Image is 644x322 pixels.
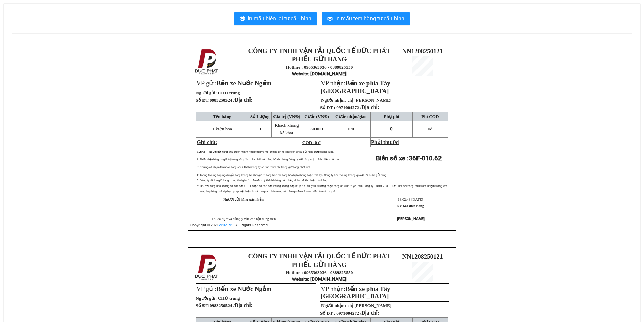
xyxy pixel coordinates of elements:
strong: CÔNG TY TNHH VẬN TẢI QUỐC TẾ ĐỨC PHÁT [248,47,390,54]
span: 1 [259,126,262,131]
strong: PHIẾU GỬI HÀNG [292,56,347,63]
span: Bến xe phía Tây [GEOGRAPHIC_DATA] [321,285,390,300]
img: logo [3,24,13,52]
span: đ [428,126,432,131]
span: In mẫu biên lai tự cấu hình [248,14,311,23]
span: Lưu ý: [197,150,205,153]
span: 0983250524 / [210,303,253,308]
strong: Số ĐT : [320,105,335,110]
span: chị [PERSON_NAME] [347,98,391,103]
span: 1: Người gửi hàng chịu trách nhiệm hoàn toàn về mọi thông tin kê khai trên phiếu gửi hàng trước p... [206,150,334,153]
strong: : [DOMAIN_NAME] [292,71,347,76]
span: 4: Trong trường hợp người gửi hàng không kê khai giá trị hàng hóa mà hàng hóa bị hư hỏng hoặc thấ... [197,174,387,177]
span: 0 [352,126,354,131]
span: Tên hàng [213,114,231,119]
strong: CÔNG TY TNHH VẬN TẢI QUỐC TẾ ĐỨC PHÁT [15,5,61,35]
span: đ [396,139,399,145]
span: Số Lượng [250,114,270,119]
span: 1 kiện hoa [212,126,232,131]
span: Ghi chú: [197,139,217,145]
strong: Người gửi hàng xác nhận [223,198,264,201]
span: Website [292,277,308,282]
span: 0/ [348,126,354,131]
strong: Số ĐT: [196,303,252,308]
strong: Người gửi: [196,296,217,301]
strong: PHIẾU GỬI HÀNG [292,261,347,268]
span: printer [240,16,245,22]
span: 6: Đối với hàng hoá không có hoá đơn GTGT hoặc có hoá đơn nhưng không hợp lệ (do quản lý thị trườ... [197,184,447,193]
span: 0 [393,139,396,145]
img: logo [193,48,221,76]
span: 2: Phiếu nhận hàng có giá trị trong vòng 24h. Sau 24h nếu hàng hóa hư hỏng Công ty sẽ không chịu ... [197,158,339,161]
span: Copyright © 2021 – All Rights Reserved [190,223,268,227]
span: Cước (VNĐ) [304,114,329,119]
strong: CÔNG TY TNHH VẬN TẢI QUỐC TẾ ĐỨC PHÁT [248,253,390,260]
span: 0971004272 / [336,311,379,316]
strong: Người nhận: [321,98,346,103]
span: COD : [302,140,321,145]
span: 0 [428,126,430,131]
strong: Người gửi: [196,90,217,95]
strong: PHIẾU GỬI HÀNG [21,36,55,51]
span: NN1208250121 [402,253,443,260]
strong: Biển số xe : [376,155,442,162]
span: Địa chỉ: [361,310,379,316]
span: CHÚ trung [218,296,240,301]
span: Phụ phí [384,114,399,119]
span: NN1208250121 [402,48,443,55]
span: Địa chỉ: [361,104,379,110]
span: 0971004272 / [336,105,379,110]
span: Tôi đã đọc và đồng ý với các nội dung trên [212,217,276,221]
span: Bến xe Nước Ngầm [217,285,272,292]
span: 18:02:48 [DATE] [398,198,423,201]
span: 0983250524 / [210,98,253,103]
span: 0 [390,126,393,131]
span: NN1208250121 [63,48,103,55]
span: Website [292,71,308,76]
span: CHÚ trung [218,90,240,95]
strong: Số ĐT : [320,311,335,316]
span: printer [327,16,333,22]
img: logo [193,253,221,281]
strong: [PERSON_NAME] [397,217,425,221]
span: 36F-010.62 [409,155,442,162]
span: 5: Công ty chỉ lưu giữ hàng trong thời gian 1 tuần nếu quý khách không đến nhận, sẽ lưu về kho ho... [197,179,328,182]
span: 3: Nếu người nhận đến nhận hàng sau 24h thì Công ty sẽ tính thêm phí trông giữ hàng phát sinh. [197,166,311,169]
span: Cước nhận/giao [335,114,367,119]
strong: Người nhận: [321,303,346,308]
span: chị [PERSON_NAME] [347,303,391,308]
span: 30.000 [310,126,323,131]
span: Bến xe phía Tây [GEOGRAPHIC_DATA] [321,80,390,94]
strong: Hotline : 0965363036 - 0389825550 [286,270,353,275]
span: Địa chỉ: [235,97,253,103]
span: Bến xe Nước Ngầm [217,80,272,87]
span: 0 đ [315,140,320,145]
button: printerIn mẫu tem hàng tự cấu hình [322,12,410,25]
strong: Hotline : 0965363036 - 0389825550 [286,65,353,70]
a: VeXeRe [219,223,232,227]
span: In mẫu tem hàng tự cấu hình [335,14,404,23]
span: VP gửi: [196,80,271,87]
strong: : [DOMAIN_NAME] [292,276,347,282]
span: Giá trị (VNĐ) [273,114,300,119]
span: Phải thu: [371,139,399,145]
span: Khách không kê khai [275,123,299,135]
span: VP nhận: [321,285,390,300]
span: VP gửi: [196,285,271,292]
strong: NV tạo đơn hàng [397,204,424,208]
span: Phí COD [421,114,439,119]
strong: Số ĐT: [196,98,252,103]
button: printerIn mẫu biên lai tự cấu hình [234,12,317,25]
span: Địa chỉ: [235,302,253,308]
span: VP nhận: [321,80,390,94]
